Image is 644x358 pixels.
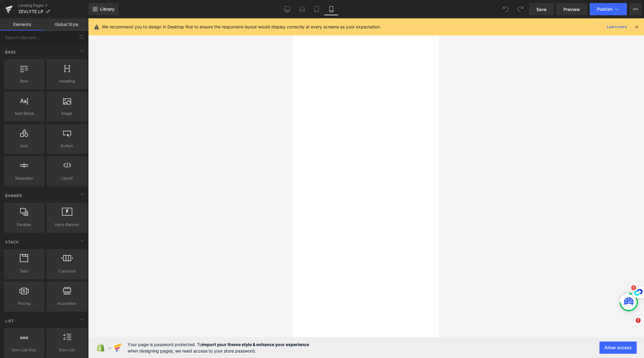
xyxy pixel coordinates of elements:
[49,347,85,353] span: Icon List
[295,3,309,15] a: Laptop
[18,9,43,14] span: ZEVLYTE LP
[5,193,23,199] span: Banner
[49,221,85,228] span: Hero Banner
[49,175,85,181] span: Liquid
[44,18,88,31] a: Global Style
[604,23,629,31] a: Learn more
[599,342,637,354] button: Allow access
[5,318,15,324] span: List
[5,78,42,84] span: Row
[324,3,339,15] a: Mobile
[49,78,85,84] span: Heading
[5,221,42,228] span: Parallax
[5,300,42,307] span: Pricing
[102,24,381,30] p: We recommend you to design in Desktop first to ensure the responsive layout would display correct...
[100,6,114,12] span: Library
[5,143,42,149] span: Icon
[590,3,627,15] button: Publish
[88,3,119,15] a: New Library
[623,318,638,333] iframe: Intercom live chat
[5,347,42,353] span: Icon List Hoz
[309,3,324,15] a: Tablet
[49,268,85,274] span: Carousel
[563,6,580,13] span: Preview
[556,3,587,15] a: Preview
[49,110,85,117] span: Image
[500,3,512,15] button: Undo
[5,49,16,55] span: Base
[128,341,309,354] span: Your page is password protected. To when designing pages, we need access to your store password.
[49,143,85,149] span: Button
[5,175,42,181] span: Separator
[5,110,42,117] span: Text Block
[202,342,309,347] strong: import your theme style & enhance your experience
[536,6,546,13] span: Save
[280,3,295,15] a: Desktop
[597,7,612,12] span: Publish
[514,3,527,15] button: Redo
[49,300,85,307] span: Accordion
[636,318,641,323] span: 2
[5,268,42,274] span: Tabs
[5,239,20,245] span: Stack
[629,3,642,15] button: More
[18,3,88,8] a: Landing Pages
